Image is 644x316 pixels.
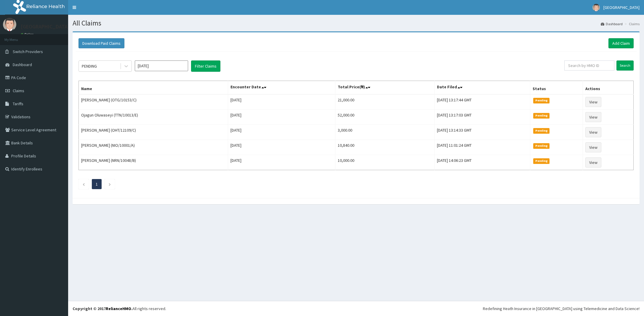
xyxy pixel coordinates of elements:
[3,18,16,31] img: User Image
[79,140,228,155] td: [PERSON_NAME] (NIO/10001/A)
[135,60,188,71] input: Select Month and Year
[585,127,601,137] a: View
[21,32,35,36] a: Online
[601,21,623,26] a: Dashboard
[533,98,550,103] span: Pending
[79,94,228,110] td: [PERSON_NAME] (OTG/10153/C)
[191,60,220,72] button: Filter Claims
[483,306,640,312] div: Redefining Heath Insurance in [GEOGRAPHIC_DATA] using Telemedicine and Data Science!
[616,60,634,71] input: Search
[228,81,335,95] th: Encounter Date
[73,306,132,311] strong: Copyright © 2017 .
[603,5,640,10] span: [GEOGRAPHIC_DATA]
[13,49,43,54] span: Switch Providers
[335,155,434,170] td: 10,000.00
[435,125,530,140] td: [DATE] 13:14:33 GMT
[533,128,550,133] span: Pending
[335,140,434,155] td: 10,840.00
[73,19,640,27] h1: All Claims
[335,81,434,95] th: Total Price(₦)
[228,125,335,140] td: [DATE]
[82,63,97,69] div: PENDING
[228,140,335,155] td: [DATE]
[335,110,434,125] td: 52,000.00
[13,88,24,93] span: Claims
[585,97,601,107] a: View
[108,181,111,187] a: Next page
[435,94,530,110] td: [DATE] 13:17:44 GMT
[435,140,530,155] td: [DATE] 11:01:24 GMT
[533,158,550,164] span: Pending
[82,181,85,187] a: Previous page
[435,110,530,125] td: [DATE] 13:17:03 GMT
[21,24,70,29] p: [GEOGRAPHIC_DATA]
[96,181,98,187] a: Page 1 is your current page
[435,81,530,95] th: Date Filed
[79,155,228,170] td: [PERSON_NAME] (NRN/10048/B)
[79,125,228,140] td: [PERSON_NAME] (OHT/12109/C)
[533,113,550,118] span: Pending
[435,155,530,170] td: [DATE] 14:06:23 GMT
[533,143,550,149] span: Pending
[583,81,633,95] th: Actions
[335,125,434,140] td: 3,000.00
[530,81,583,95] th: Status
[228,110,335,125] td: [DATE]
[335,94,434,110] td: 21,000.00
[79,81,228,95] th: Name
[79,38,124,48] button: Download Paid Claims
[106,306,131,311] a: RelianceHMO
[228,155,335,170] td: [DATE]
[79,110,228,125] td: Ojagun Oluwaseyi (TTN/10013/E)
[13,101,23,106] span: Tariffs
[564,60,614,71] input: Search by HMO ID
[623,21,640,26] li: Claims
[608,38,634,48] a: Add Claim
[585,157,601,167] a: View
[585,142,601,152] a: View
[68,301,644,316] footer: All rights reserved.
[585,112,601,122] a: View
[13,62,32,67] span: Dashboard
[592,4,600,11] img: User Image
[228,94,335,110] td: [DATE]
